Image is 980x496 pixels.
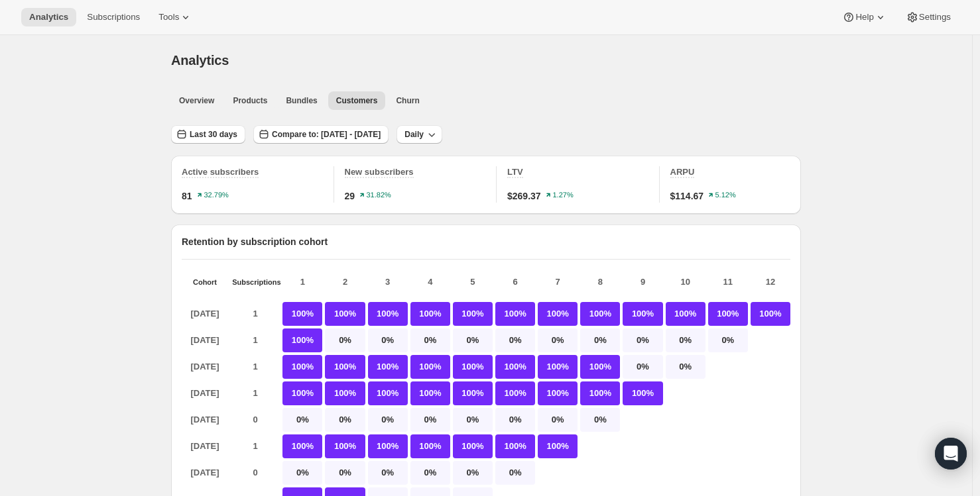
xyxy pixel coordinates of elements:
[232,328,278,352] p: 1
[670,167,695,177] span: ARPU
[182,355,228,379] p: [DATE]
[580,381,620,405] p: 100%
[182,302,228,326] p: [DATE]
[182,434,228,458] p: [DATE]
[453,408,493,432] p: 0%
[345,167,414,177] span: New subscribers
[495,381,535,405] p: 100%
[708,328,748,352] p: 0%
[538,381,578,405] p: 100%
[495,355,535,379] p: 100%
[368,408,408,432] p: 0%
[495,461,535,485] p: 0%
[179,95,214,106] span: Overview
[898,8,959,26] button: Settings
[325,302,365,326] p: 100%
[171,125,245,144] button: Last 30 days
[495,302,535,326] p: 100%
[495,275,535,289] p: 6
[272,129,381,140] span: Compare to: [DATE] - [DATE]
[182,381,228,405] p: [DATE]
[29,12,68,23] span: Analytics
[368,381,408,405] p: 100%
[21,8,76,26] button: Analytics
[495,434,535,458] p: 100%
[232,302,278,326] p: 1
[151,8,200,26] button: Tools
[507,189,541,203] span: $269.37
[182,167,259,177] span: Active subscribers
[232,408,278,432] p: 0
[495,328,535,352] p: 0%
[396,95,419,106] span: Churn
[410,275,450,289] p: 4
[158,12,179,23] span: Tools
[453,434,493,458] p: 100%
[410,381,450,405] p: 100%
[282,275,322,289] p: 1
[538,355,578,379] p: 100%
[325,461,365,485] p: 0%
[282,408,322,432] p: 0%
[453,328,493,352] p: 0%
[182,461,228,485] p: [DATE]
[368,302,408,326] p: 100%
[325,275,365,289] p: 2
[623,355,662,379] p: 0%
[935,438,967,470] div: Open Intercom Messenger
[345,189,355,203] span: 29
[325,381,365,405] p: 100%
[708,302,748,326] p: 100%
[79,8,148,26] button: Subscriptions
[666,355,705,379] p: 0%
[367,191,392,199] text: 31.82%
[538,302,578,326] p: 100%
[325,434,365,458] p: 100%
[715,191,736,199] text: 5.12%
[282,328,322,352] p: 100%
[708,275,748,289] p: 11
[282,461,322,485] p: 0%
[580,328,620,352] p: 0%
[552,191,573,199] text: 1.27%
[410,408,450,432] p: 0%
[666,302,705,326] p: 100%
[182,235,790,248] p: Retention by subscription cohort
[538,408,578,432] p: 0%
[325,408,365,432] p: 0%
[336,95,378,106] span: Customers
[670,189,704,203] span: $114.67
[182,278,228,286] p: Cohort
[751,275,790,289] p: 12
[182,328,228,352] p: [DATE]
[282,355,322,379] p: 100%
[623,328,662,352] p: 0%
[286,95,317,106] span: Bundles
[182,189,192,203] span: 81
[538,434,578,458] p: 100%
[368,461,408,485] p: 0%
[623,302,662,326] p: 100%
[325,355,365,379] p: 100%
[666,328,705,352] p: 0%
[87,12,140,23] span: Subscriptions
[410,302,450,326] p: 100%
[232,355,278,379] p: 1
[182,408,228,432] p: [DATE]
[410,461,450,485] p: 0%
[325,328,365,352] p: 0%
[368,328,408,352] p: 0%
[410,355,450,379] p: 100%
[171,53,229,68] span: Analytics
[623,381,662,405] p: 100%
[232,278,278,286] p: Subscriptions
[580,302,620,326] p: 100%
[453,355,493,379] p: 100%
[453,461,493,485] p: 0%
[397,125,442,144] button: Daily
[282,434,322,458] p: 100%
[368,355,408,379] p: 100%
[404,129,424,140] span: Daily
[453,381,493,405] p: 100%
[580,408,620,432] p: 0%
